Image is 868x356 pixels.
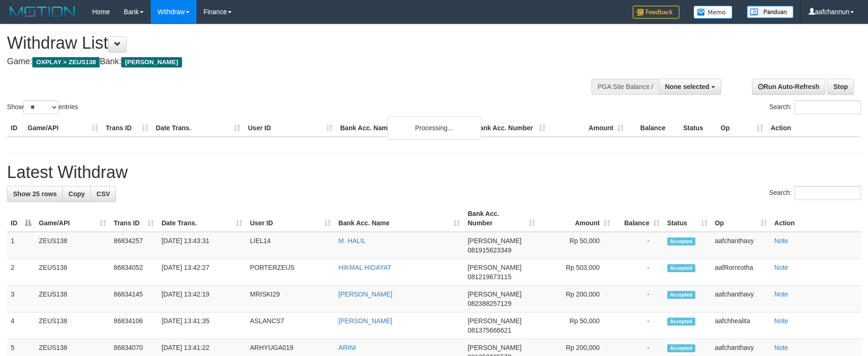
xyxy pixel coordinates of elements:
a: CSV [90,186,116,202]
a: Note [774,237,788,245]
a: [PERSON_NAME] [338,290,392,298]
td: MRISKI29 [246,286,335,312]
td: 4 [7,312,35,339]
a: Note [774,344,788,351]
span: CSV [96,190,110,198]
span: [PERSON_NAME] [467,317,521,325]
label: Search: [769,186,861,200]
td: - [614,232,664,259]
span: Copy 081915623349 to clipboard [467,246,511,254]
th: Bank Acc. Number: activate to sort column ascending [464,205,539,232]
a: [PERSON_NAME] [338,317,392,325]
button: None selected [659,79,721,95]
span: [PERSON_NAME] [467,344,521,351]
span: Copy 082388257129 to clipboard [467,300,511,307]
td: 3 [7,286,35,312]
th: Status: activate to sort column ascending [664,205,711,232]
td: aafchanthavy [711,286,771,312]
td: ASLANCS7 [246,312,335,339]
a: Stop [827,79,854,95]
th: Date Trans. [152,119,244,137]
span: None selected [665,83,709,90]
a: Copy [62,186,91,202]
img: panduan.png [747,6,794,18]
td: [DATE] 13:43:31 [158,232,246,259]
th: Op [717,119,767,137]
a: M. HALIL [338,237,365,245]
a: Run Auto-Refresh [752,79,825,95]
td: 86834145 [110,286,158,312]
input: Search: [795,100,861,114]
td: PORTERZEUS [246,259,335,286]
label: Show entries [7,100,78,114]
input: Search: [795,186,861,200]
td: 86834106 [110,312,158,339]
span: Accepted [667,318,695,326]
span: Accepted [667,344,695,352]
td: aafchhealita [711,312,771,339]
td: - [614,286,664,312]
img: Button%20Memo.svg [693,6,733,19]
td: Rp 50,000 [539,312,614,339]
a: Note [774,317,788,325]
td: 86834052 [110,259,158,286]
th: Amount [549,119,627,137]
div: PGA Site Balance / [591,79,659,95]
span: Copy [68,190,85,198]
select: Showentries [23,100,58,114]
td: 2 [7,259,35,286]
td: aafRornrotha [711,259,771,286]
td: Rp 503,000 [539,259,614,286]
th: Action [771,205,861,232]
a: HIKMAL HIDAYAT [338,264,391,271]
td: aafchanthavy [711,232,771,259]
th: User ID: activate to sort column ascending [246,205,335,232]
span: Accepted [667,264,695,272]
h1: Withdraw List [7,34,569,52]
th: User ID [244,119,336,137]
th: Trans ID: activate to sort column ascending [110,205,158,232]
h4: Game: Bank: [7,57,569,67]
th: Bank Acc. Name [336,119,471,137]
span: Accepted [667,291,695,299]
th: Game/API: activate to sort column ascending [35,205,110,232]
td: Rp 50,000 [539,232,614,259]
th: Bank Acc. Name: activate to sort column ascending [335,205,464,232]
th: Balance: activate to sort column ascending [614,205,664,232]
th: Trans ID [102,119,152,137]
span: Copy 081219673115 to clipboard [467,273,511,281]
h1: Latest Withdraw [7,163,861,182]
td: [DATE] 13:41:35 [158,312,246,339]
td: Rp 200,000 [539,286,614,312]
td: [DATE] 13:42:19 [158,286,246,312]
td: ZEUS138 [35,286,110,312]
span: [PERSON_NAME] [121,57,182,67]
th: Balance [627,119,679,137]
th: Status [679,119,717,137]
th: Game/API [24,119,102,137]
th: Bank Acc. Number [471,119,549,137]
td: ZEUS138 [35,312,110,339]
td: - [614,312,664,339]
a: Show 25 rows [7,186,63,202]
th: ID [7,119,24,137]
td: ZEUS138 [35,259,110,286]
td: [DATE] 13:42:27 [158,259,246,286]
th: Amount: activate to sort column ascending [539,205,614,232]
td: - [614,259,664,286]
span: [PERSON_NAME] [467,237,521,245]
th: Date Trans.: activate to sort column ascending [158,205,246,232]
span: Show 25 rows [13,190,57,198]
a: Note [774,290,788,298]
td: 1 [7,232,35,259]
td: 86834257 [110,232,158,259]
span: [PERSON_NAME] [467,290,521,298]
span: Copy 081375666621 to clipboard [467,326,511,334]
div: Processing... [387,116,481,140]
span: OXPLAY > ZEUS138 [32,57,100,67]
label: Search: [769,100,861,114]
a: Note [774,264,788,271]
img: MOTION_logo.png [7,5,78,19]
a: ARINI [338,344,356,351]
th: ID: activate to sort column descending [7,205,35,232]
